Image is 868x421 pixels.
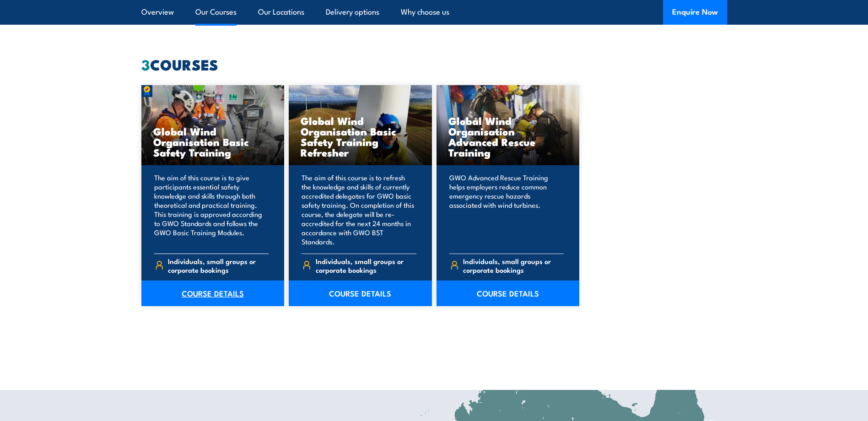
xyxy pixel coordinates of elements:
h3: Global Wind Organisation Basic Safety Training [153,126,273,157]
span: Individuals, small groups or corporate bookings [463,257,564,274]
p: The aim of this course is to give participants essential safety knowledge and skills through both... [154,173,269,246]
p: The aim of this course is to refresh the knowledge and skills of currently accredited delegates f... [302,173,416,246]
h3: Global Wind Organisation Advanced Rescue Training [448,115,568,157]
a: COURSE DETAILS [141,281,285,306]
p: GWO Advanced Rescue Training helps employers reduce common emergency rescue hazards associated wi... [449,173,564,246]
h3: Global Wind Organisation Basic Safety Training Refresher [301,115,420,157]
a: COURSE DETAILS [437,281,580,306]
h2: COURSES [141,58,727,70]
span: Individuals, small groups or corporate bookings [168,257,269,274]
strong: 3 [141,53,150,76]
a: COURSE DETAILS [289,281,432,306]
span: Individuals, small groups or corporate bookings [316,257,416,274]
